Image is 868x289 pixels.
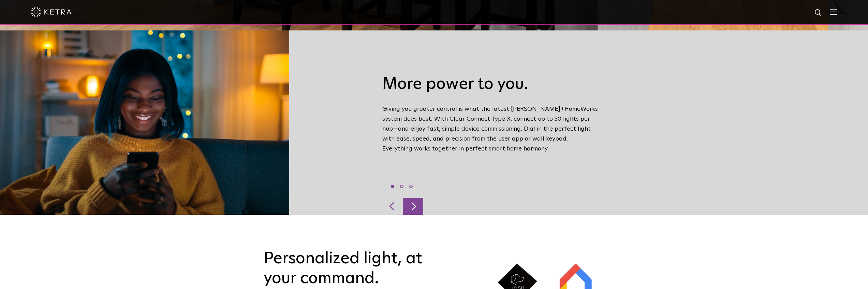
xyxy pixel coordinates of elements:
div: Giving you greater control is what the latest [PERSON_NAME]+HomeWorks system does best. With Clea... [377,40,605,205]
img: Hamburger%20Nav.svg [830,9,837,15]
img: ketra-logo-2019-white [31,7,72,17]
img: search icon [814,9,823,17]
h3: More power to you. [382,75,600,94]
h2: Personalized light, at your command. [264,249,455,288]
